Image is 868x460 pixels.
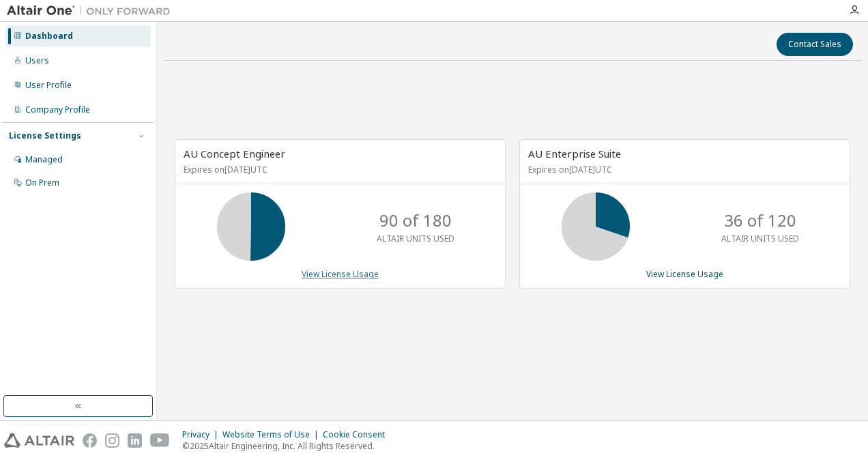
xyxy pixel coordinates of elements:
div: Users [25,55,49,66]
p: © 2025 Altair Engineering, Inc. All Rights Reserved. [182,440,393,452]
div: Privacy [182,429,222,440]
div: Website Terms of Use [222,429,323,440]
button: Contact Sales [777,33,853,56]
img: Altair One [7,4,177,18]
div: License Settings [9,130,81,141]
div: Company Profile [25,104,90,115]
span: AU Enterprise Suite [528,147,621,160]
a: View License Usage [302,268,379,280]
div: Cookie Consent [323,429,393,440]
p: Expires on [DATE] UTC [184,164,493,175]
p: Expires on [DATE] UTC [528,164,838,175]
img: linkedin.svg [128,433,142,448]
span: AU Concept Engineer [184,147,285,160]
p: 36 of 120 [724,209,796,232]
img: altair_logo.svg [4,433,74,448]
a: View License Usage [646,268,723,280]
div: User Profile [25,80,72,91]
img: facebook.svg [83,433,97,448]
p: ALTAIR UNITS USED [377,233,454,244]
div: On Prem [25,177,59,188]
img: instagram.svg [105,433,119,448]
p: 90 of 180 [379,209,452,232]
p: ALTAIR UNITS USED [721,233,799,244]
img: youtube.svg [150,433,170,448]
div: Managed [25,154,63,165]
div: Dashboard [25,31,73,42]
